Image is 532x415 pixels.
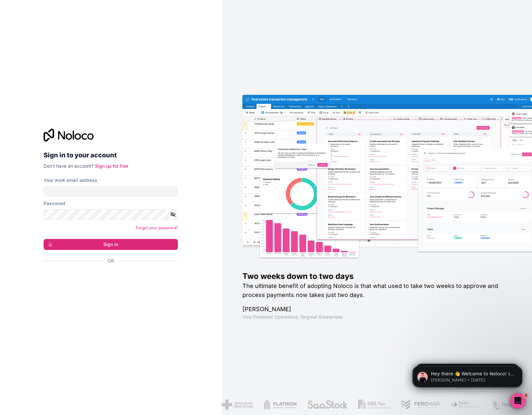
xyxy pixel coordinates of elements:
img: /assets/flatiron-C8eUkumj.png [262,400,296,410]
img: /assets/american-red-cross-BAupjrZR.png [220,400,252,410]
iframe: Intercom notifications message [403,352,532,398]
span: Don't have an account? [44,163,94,169]
a: Forgot your password? [136,225,178,230]
img: /assets/fiera-fwj2N5v4.png [449,400,480,410]
a: Sign up for free [95,163,128,169]
h1: [PERSON_NAME] [242,305,511,314]
img: /assets/saastock-C6Zbiodz.png [306,400,347,410]
h2: The ultimate benefit of adopting Noloco is that what used to take two weeks to approve and proces... [242,282,511,300]
h1: Vice President Operations , Fergmar Enterprises [242,314,511,320]
button: Sign in [44,239,178,250]
img: /assets/fergmar-CudnrXN5.png [400,400,439,410]
iframe: Sign in with Google Button [40,271,176,285]
label: Password [44,200,65,207]
iframe: Intercom live chat [510,393,526,409]
input: Password [44,209,178,220]
span: Or [107,258,114,264]
h2: Sign in to your account [44,149,178,161]
span: 2 [523,393,528,398]
input: Email address [44,186,178,196]
img: /assets/gbstax-C-GtDUiK.png [357,400,389,410]
label: Your work email address [44,177,97,183]
h1: Two weeks down to two days [242,271,511,282]
img: /assets/phoenix-BREaitsQ.png [490,400,525,410]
